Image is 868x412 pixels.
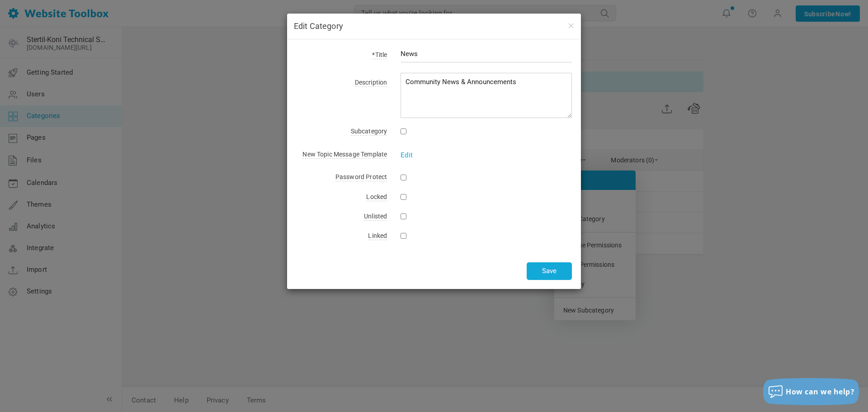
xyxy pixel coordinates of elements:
span: Unlisted [364,213,387,221]
h4: Edit Category [294,20,574,32]
span: How can we help? [786,387,854,397]
span: Description [355,79,387,87]
span: Linked [368,232,387,240]
span: Subcategory [351,128,387,136]
span: *Title [372,51,387,59]
span: Locked [366,193,387,201]
span: Password Protect [335,173,387,181]
textarea: Community News & Announcements [401,73,572,118]
button: How can we help? [763,378,859,405]
span: New Topic Message Template [302,151,387,159]
a: Edit [401,151,413,159]
button: Save [527,262,572,280]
